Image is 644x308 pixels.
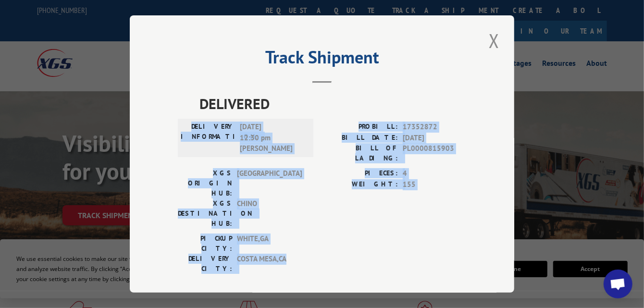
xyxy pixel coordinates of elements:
[237,198,302,229] span: CHINO
[237,234,302,254] span: WHITE , GA
[237,254,302,274] span: COSTA MESA , CA
[181,122,235,154] label: DELIVERY INFORMATION:
[403,133,466,144] span: [DATE]
[178,198,232,229] label: XGS DESTINATION HUB:
[178,50,466,69] h2: Track Shipment
[322,143,398,163] label: BILL OF LADING:
[322,179,398,190] label: WEIGHT:
[178,234,232,254] label: PICKUP CITY:
[403,122,466,133] span: 17352872
[604,270,632,298] a: Open chat
[240,122,305,154] span: [DATE] 12:30 pm [PERSON_NAME]
[403,143,466,163] span: PL0000815903
[486,27,502,54] button: Close modal
[199,93,466,114] span: DELIVERED
[322,133,398,144] label: BILL DATE:
[403,168,466,179] span: 4
[237,168,302,198] span: [GEOGRAPHIC_DATA]
[178,168,232,198] label: XGS ORIGIN HUB:
[322,122,398,133] label: PROBILL:
[403,179,466,190] span: 155
[322,168,398,179] label: PIECES:
[178,254,232,274] label: DELIVERY CITY:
